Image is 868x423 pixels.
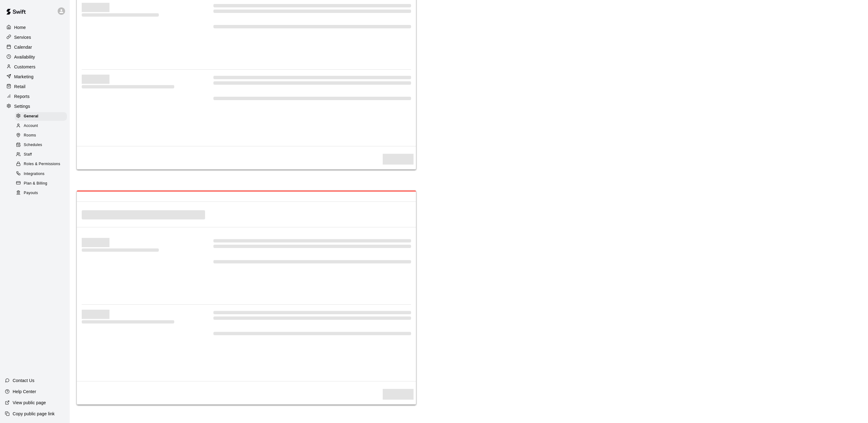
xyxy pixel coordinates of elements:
[15,189,67,197] div: Payouts
[13,377,35,384] p: Contact Us
[5,92,64,101] a: Reports
[24,132,36,139] span: Rooms
[15,140,69,150] a: Schedules
[15,122,67,130] div: Account
[24,142,42,148] span: Schedules
[24,181,47,187] span: Plan & Billing
[14,54,35,60] p: Availability
[15,169,69,179] a: Integrations
[15,179,69,188] a: Plan & Billing
[13,388,36,395] p: Help Center
[5,33,64,42] a: Services
[15,150,67,159] div: Staff
[15,131,67,140] div: Rooms
[15,150,69,160] a: Staff
[15,179,67,188] div: Plan & Billing
[15,141,67,149] div: Schedules
[15,112,69,121] a: General
[5,72,64,81] a: Marketing
[13,411,55,417] p: Copy public page link
[15,112,67,121] div: General
[24,113,39,120] span: General
[5,62,64,71] a: Customers
[14,44,32,50] p: Calendar
[24,161,60,167] span: Roles & Permissions
[14,24,26,31] p: Home
[24,123,38,129] span: Account
[14,64,35,70] p: Customers
[13,400,46,406] p: View public page
[14,103,30,109] p: Settings
[5,43,64,52] a: Calendar
[24,152,32,158] span: Staff
[15,188,69,198] a: Payouts
[5,23,64,32] a: Home
[14,83,26,90] p: Retail
[24,190,38,196] span: Payouts
[24,171,45,177] span: Integrations
[15,170,67,178] div: Integrations
[15,160,67,169] div: Roles & Permissions
[5,82,64,91] a: Retail
[15,121,69,131] a: Account
[5,52,64,62] a: Availability
[14,34,31,40] p: Services
[5,102,64,111] a: Settings
[14,74,34,80] p: Marketing
[15,131,69,140] a: Rooms
[14,93,30,100] p: Reports
[15,160,69,169] a: Roles & Permissions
